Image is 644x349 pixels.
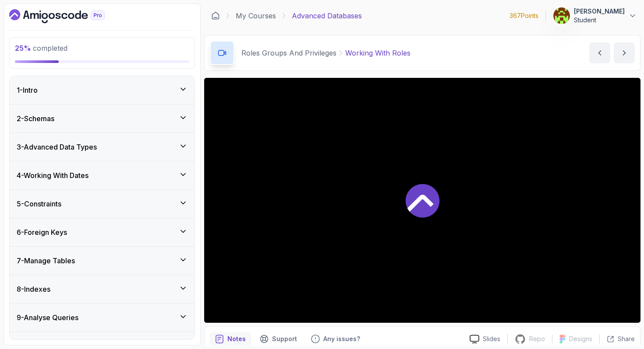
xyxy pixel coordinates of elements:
p: Student [574,16,625,24]
iframe: chat widget [590,294,644,336]
button: next content [614,42,635,63]
h3: 9 - Analyse Queries [17,312,78,323]
p: Designs [569,335,592,343]
p: Working With Roles [345,48,410,58]
h3: 5 - Constraints [17,199,61,209]
h3: 6 - Foreign Keys [17,227,67,237]
button: Share [599,335,635,343]
p: 367 Points [510,11,538,20]
button: previous content [589,42,610,63]
a: Slides [463,335,507,344]
button: Support button [255,332,302,346]
h3: 2 - Schemas [17,113,54,124]
button: 6-Foreign Keys [10,218,195,246]
p: Advanced Databases [292,10,362,21]
p: Roles Groups And Privileges [241,48,336,58]
button: user profile image[PERSON_NAME]Student [553,7,637,24]
h3: 8 - Indexes [17,284,50,294]
a: Dashboard [211,11,220,20]
button: 1-Intro [10,76,195,104]
p: Slides [483,335,500,343]
button: 5-Constraints [10,190,195,218]
button: Feedback button [306,332,365,346]
p: Support [272,335,297,343]
button: 2-Schemas [10,105,195,133]
h3: 7 - Manage Tables [17,255,75,266]
button: 7-Manage Tables [10,247,195,275]
img: user profile image [553,7,570,24]
button: 8-Indexes [10,275,195,303]
button: 3-Advanced Data Types [10,133,195,161]
p: Any issues? [323,335,360,343]
p: Notes [227,335,246,343]
p: [PERSON_NAME] [574,7,625,16]
button: 4-Working With Dates [10,161,195,189]
span: completed [15,44,67,52]
h3: 3 - Advanced Data Types [17,142,97,152]
span: 25 % [15,44,31,52]
h3: 1 - Intro [17,85,38,95]
a: My Courses [236,10,276,21]
button: 9-Analyse Queries [10,304,195,332]
a: Dashboard [9,9,125,23]
p: Repo [529,335,545,343]
h3: 4 - Working With Dates [17,170,88,181]
button: notes button [210,332,251,346]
